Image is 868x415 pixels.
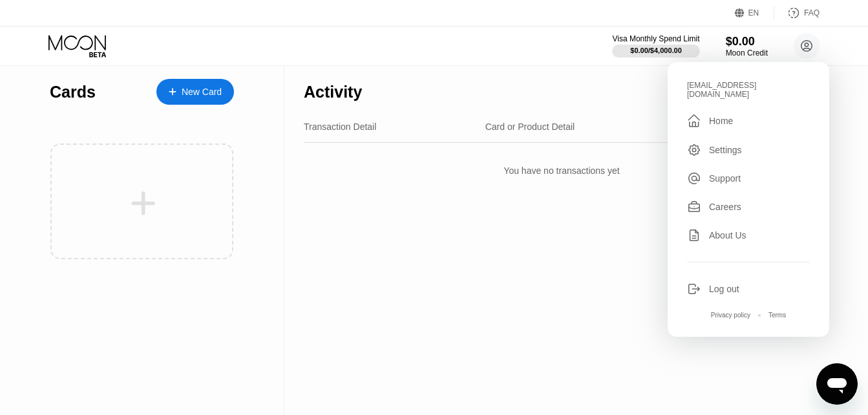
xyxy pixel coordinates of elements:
div: Visa Monthly Spend Limit$0.00/$4,000.00 [612,34,699,58]
div: Cards [50,83,96,101]
div: Terms [768,312,786,319]
div: Careers [709,202,741,212]
div: Activity [304,83,362,101]
div: Log out [687,282,810,296]
div: New Card [156,79,234,105]
div: Log out [709,284,739,294]
div: Transaction Detail [304,122,376,132]
div: New Card [182,87,222,98]
div: About Us [687,228,810,242]
div:  [687,113,701,129]
div: Visa Monthly Spend Limit [612,34,699,43]
div: Home [687,113,810,129]
div: Privacy policy [711,312,750,319]
div: Support [709,173,741,184]
div: FAQ [804,8,820,17]
div: Moon Credit [726,48,768,58]
div: Settings [687,143,810,157]
div: Support [687,171,810,186]
div: EN [735,6,774,19]
div: [EMAIL_ADDRESS][DOMAIN_NAME] [687,81,810,99]
div: $0.00Moon Credit [726,35,768,58]
div: EN [748,8,759,17]
div: Settings [709,145,742,155]
div: $0.00 / $4,000.00 [630,47,682,54]
div: Card or Product Detail [485,122,575,132]
div: Home [709,116,733,126]
div: About Us [709,230,746,240]
iframe: Button to launch messaging window [816,363,858,405]
div: $0.00 [726,35,768,48]
div: FAQ [774,6,820,19]
div: Careers [687,200,810,214]
div: You have no transactions yet [304,153,820,189]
